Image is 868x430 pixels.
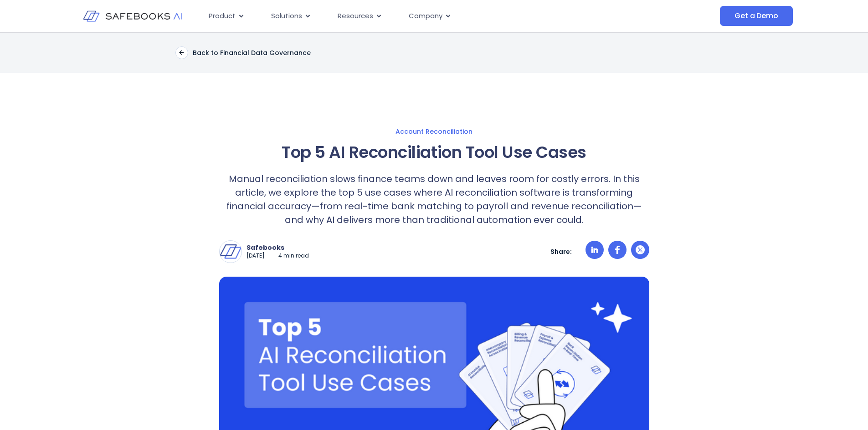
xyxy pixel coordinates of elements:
[338,11,373,21] span: Resources
[247,252,265,260] p: [DATE]
[734,11,778,20] span: Get a Demo
[201,7,629,25] div: Menu Toggle
[219,140,649,165] h1: Top 5 AI Reconciliation Tool Use Cases
[550,248,572,256] p: Share:
[247,243,309,252] p: Safebooks
[175,46,311,59] a: Back to Financial Data Governance
[278,252,309,260] p: 4 min read
[220,241,241,263] img: Safebooks
[201,7,629,25] nav: Menu
[219,172,649,227] p: Manual reconciliation slows finance teams down and leaves room for costly errors. In this article...
[409,11,442,21] span: Company
[271,11,302,21] span: Solutions
[209,11,236,21] span: Product
[720,6,792,26] a: Get a Demo
[193,49,311,57] p: Back to Financial Data Governance
[130,127,739,136] a: Account Reconciliation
